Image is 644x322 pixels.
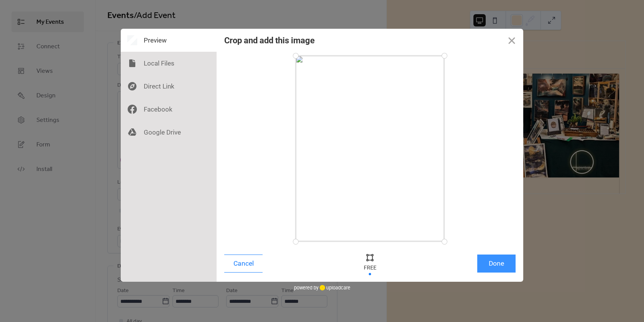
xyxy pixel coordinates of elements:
div: Facebook [121,98,217,121]
div: Preview [121,29,217,52]
button: Done [477,255,516,273]
div: Direct Link [121,75,217,98]
div: Crop and add this image [224,36,315,45]
div: powered by [294,282,350,293]
button: Cancel [224,255,263,273]
button: Close [500,29,523,52]
a: uploadcare [319,285,350,291]
div: Local Files [121,52,217,75]
div: Google Drive [121,121,217,144]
